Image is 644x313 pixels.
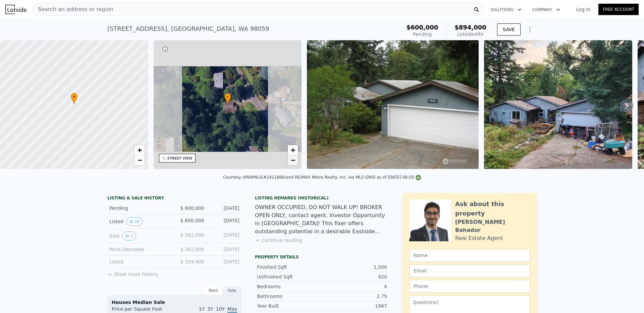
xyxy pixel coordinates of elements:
div: Real Estate Agent [455,234,503,242]
div: • [71,93,77,105]
span: 3Y [207,306,213,312]
button: Show more history [107,268,158,277]
div: STREET VIEW [167,156,193,161]
div: • [224,93,231,105]
div: Lotside ARV [454,31,486,38]
button: Company [527,4,566,16]
a: Free Account [598,4,639,15]
button: Continue reading [255,237,302,244]
div: Year Built [257,303,322,309]
div: Listed [109,217,169,226]
div: Rent [204,286,223,295]
span: + [291,146,295,154]
div: Courtesy of NWMLS (#2421866) and RE/MAX Metro Realty, Inc. via MLS GRID as of [DATE] 08:50 [223,175,421,180]
button: Solutions [485,4,527,16]
div: 1967 [322,303,387,309]
span: 1Y [199,306,205,312]
span: − [137,156,142,164]
span: • [71,94,77,100]
div: Listing Remarks (Historical) [255,195,389,201]
div: 2.75 [322,293,387,300]
div: Finished Sqft [257,264,322,270]
span: Search an address or region [33,5,113,13]
div: OWNER OCCUPIED, DO NOT WALK UP! BROKER OPEN ONLY, contact agent. Investor Opportunity in [GEOGRAP... [255,203,389,236]
div: Sold [109,232,169,240]
span: $ 600,000 [180,205,204,211]
div: Price Decrease [109,246,169,253]
div: Houses Median Sale [112,299,237,306]
button: View historical data [126,217,143,226]
span: $ 262,000 [180,232,204,238]
img: NWMLS Logo [416,175,421,180]
span: 10Y [216,306,225,312]
div: [STREET_ADDRESS] , [GEOGRAPHIC_DATA] , WA 98059 [107,24,269,34]
img: Lotside [5,5,26,14]
button: SAVE [497,23,521,36]
img: Sale: 167498285 Parcel: 97700358 [484,40,632,169]
div: [DATE] [210,217,239,226]
div: 1,500 [322,264,387,270]
div: Pending [109,205,169,211]
span: $ 262,000 [180,247,204,252]
div: Pending [407,31,438,38]
div: [DATE] [210,258,239,265]
span: + [137,146,142,154]
span: • [224,94,231,100]
div: [PERSON_NAME] Bahadur [455,218,530,234]
div: Property details [255,254,389,260]
a: Log In [568,6,598,13]
div: Bedrooms [257,283,322,290]
span: Max [227,306,237,313]
span: $600,000 [407,24,438,31]
div: Sale [223,286,241,295]
input: Email [409,264,530,277]
div: [DATE] [210,205,239,211]
div: Unfinished Sqft [257,273,322,280]
span: $ 600,000 [180,218,204,223]
a: Zoom out [288,155,298,165]
a: Zoom in [288,145,298,155]
div: Listed [109,258,169,265]
a: Zoom in [135,145,145,155]
div: Ask about this property [455,199,530,218]
button: View historical data [122,232,136,240]
div: [DATE] [210,232,239,240]
img: Sale: 167498285 Parcel: 97700358 [307,40,479,169]
input: Phone [409,280,530,293]
span: $894,000 [454,24,486,31]
input: Name [409,249,530,262]
div: Bathrooms [257,293,322,300]
button: Show Options [523,23,537,36]
span: $ 329,900 [180,259,204,264]
div: 920 [322,273,387,280]
div: LISTING & SALE HISTORY [107,195,241,202]
a: Zoom out [135,155,145,165]
div: [DATE] [210,246,239,253]
span: − [291,156,295,164]
div: 4 [322,283,387,290]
